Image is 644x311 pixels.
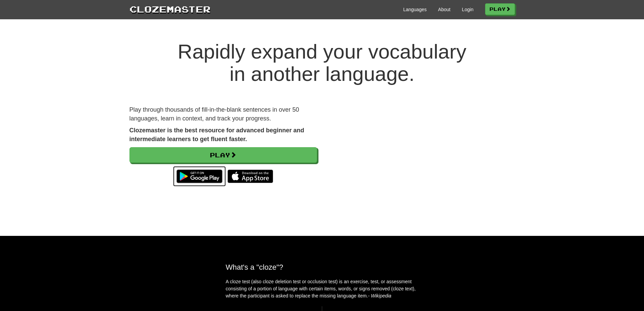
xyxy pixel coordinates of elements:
[129,127,304,142] strong: Clozemaster is the best resource for advanced beginner and intermediate learners to get fluent fa...
[485,3,515,15] a: Play
[173,166,225,186] img: Get it on Google Play
[129,106,317,123] p: Play through thousands of fill-in-the-blank sentences in over 50 languages, learn in context, and...
[129,147,317,163] a: Play
[462,6,473,13] a: Login
[403,6,427,13] a: Languages
[226,278,419,299] p: A cloze test (also cloze deletion test or occlusion test) is an exercise, test, or assessment con...
[226,263,419,271] h2: What's a "cloze"?
[129,3,211,15] a: Clozemaster
[438,6,451,13] a: About
[368,293,391,298] em: - Wikipedia
[228,170,273,183] img: Download_on_the_App_Store_Badge_US-UK_135x40-25178aeef6eb6b83b96f5f2d004eda3bffbb37122de64afbaef7...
